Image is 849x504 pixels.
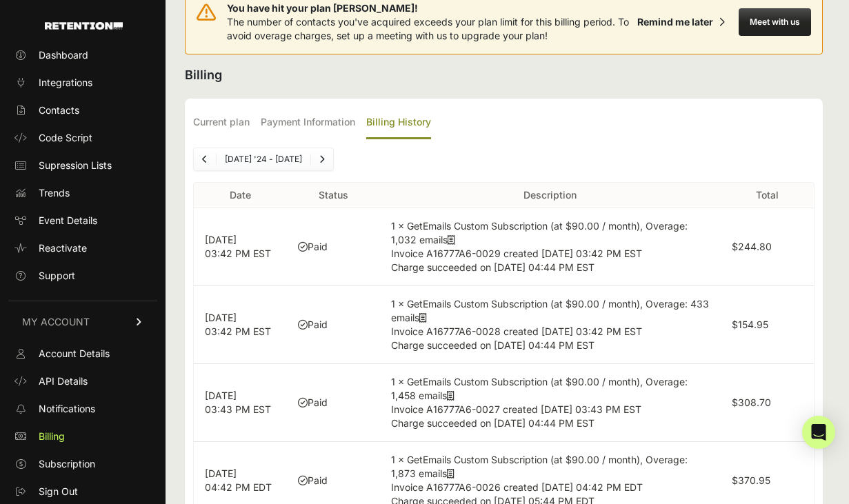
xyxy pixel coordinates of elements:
[8,481,157,503] a: Sign Out
[194,148,216,170] a: Previous
[8,237,157,259] a: Reactivate
[391,248,642,259] span: Invoice A16777A6-0029 created [DATE] 03:42 PM EST
[194,183,287,208] th: Date
[8,127,157,149] a: Code Script
[39,374,88,388] span: API Details
[311,148,333,170] a: Next
[216,154,310,165] li: [DATE] '24 - [DATE]
[732,474,770,486] label: $370.95
[8,44,157,66] a: Dashboard
[721,183,814,208] th: Total
[39,485,78,498] span: Sign Out
[39,402,95,416] span: Notifications
[39,159,112,172] span: Supression Lists
[637,15,713,29] div: Remind me later
[8,370,157,392] a: API Details
[39,76,92,90] span: Integrations
[391,339,595,351] span: Charge succeeded on [DATE] 04:44 PM EST
[287,364,380,442] td: Paid
[287,183,380,208] th: Status
[8,301,157,343] a: MY ACCOUNT
[739,8,811,36] button: Meet with us
[380,183,721,208] th: Description
[802,416,835,449] div: Open Intercom Messenger
[22,315,90,329] span: MY ACCOUNT
[205,311,276,339] p: [DATE] 03:42 PM EST
[39,269,75,283] span: Support
[39,48,88,62] span: Dashboard
[732,319,768,330] label: $154.95
[39,347,110,361] span: Account Details
[205,389,276,416] p: [DATE] 03:43 PM EST
[8,99,157,121] a: Contacts
[205,467,276,494] p: [DATE] 04:42 PM EDT
[632,10,730,34] button: Remind me later
[185,65,823,85] h2: Billing
[366,107,431,139] label: Billing History
[380,208,721,286] td: 1 × GetEmails Custom Subscription (at $90.00 / month), Overage: 1,032 emails
[391,481,643,493] span: Invoice A16777A6-0026 created [DATE] 04:42 PM EDT
[8,182,157,204] a: Trends
[732,241,772,252] label: $244.80
[8,453,157,475] a: Subscription
[39,131,92,145] span: Code Script
[227,1,632,15] span: You have hit your plan [PERSON_NAME]!
[287,286,380,364] td: Paid
[39,214,97,228] span: Event Details
[227,16,629,41] span: The number of contacts you've acquired exceeds your plan limit for this billing period. To avoid ...
[45,22,123,30] img: Retention.com
[39,103,79,117] span: Contacts
[391,417,595,429] span: Charge succeeded on [DATE] 04:44 PM EST
[39,241,87,255] span: Reactivate
[380,364,721,442] td: 1 × GetEmails Custom Subscription (at $90.00 / month), Overage: 1,458 emails
[380,286,721,364] td: 1 × GetEmails Custom Subscription (at $90.00 / month), Overage: 433 emails
[391,325,642,337] span: Invoice A16777A6-0028 created [DATE] 03:42 PM EST
[205,233,276,261] p: [DATE] 03:42 PM EST
[193,107,250,139] label: Current plan
[8,210,157,232] a: Event Details
[261,107,355,139] label: Payment Information
[391,261,595,273] span: Charge succeeded on [DATE] 04:44 PM EST
[8,398,157,420] a: Notifications
[39,430,65,443] span: Billing
[8,425,157,447] a: Billing
[391,403,641,415] span: Invoice A16777A6-0027 created [DATE] 03:43 PM EST
[8,154,157,177] a: Supression Lists
[8,72,157,94] a: Integrations
[732,396,771,408] label: $308.70
[8,343,157,365] a: Account Details
[39,186,70,200] span: Trends
[39,457,95,471] span: Subscription
[287,208,380,286] td: Paid
[8,265,157,287] a: Support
